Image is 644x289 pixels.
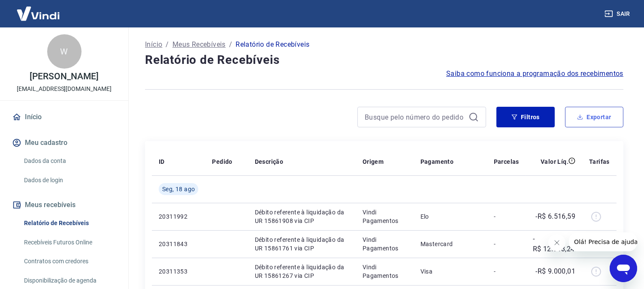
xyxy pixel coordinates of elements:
p: Visa [420,267,480,276]
a: Recebíveis Futuros Online [21,234,118,251]
p: - [494,212,519,221]
p: - [494,240,519,248]
p: Tarifas [589,157,610,166]
button: Sair [603,6,634,22]
a: Início [10,108,118,126]
span: Seg, 18 ago [162,185,195,193]
p: 20311353 [159,267,198,276]
a: Dados de login [21,172,118,189]
div: W [47,34,82,69]
p: Débito referente à liquidação da UR 15861908 via CIP [255,208,349,225]
a: Saiba como funciona a programação dos recebimentos [446,69,623,79]
p: Vindi Pagamentos [363,263,407,280]
a: Meus Recebíveis [172,39,226,50]
p: Vindi Pagamentos [363,235,407,253]
iframe: Botão para abrir a janela de mensagens [610,255,637,282]
p: 20311843 [159,240,198,248]
p: [PERSON_NAME] [30,72,98,81]
p: -R$ 12.613,24 [533,234,575,254]
p: Parcelas [494,157,519,166]
p: Débito referente à liquidação da UR 15861761 via CIP [255,235,349,253]
p: Pedido [212,157,232,166]
p: - [494,267,519,276]
a: Dados da conta [21,152,118,170]
p: Pagamento [420,157,454,166]
a: Início [145,39,162,50]
input: Busque pelo número do pedido [365,111,465,123]
p: Elo [420,212,480,221]
p: / [229,39,232,50]
p: Descrição [255,157,284,166]
a: Relatório de Recebíveis [21,214,118,232]
p: -R$ 6.516,59 [535,211,575,222]
iframe: Fechar mensagem [548,234,565,251]
p: Origem [363,157,384,166]
p: Mastercard [420,240,480,248]
button: Exportar [565,107,623,127]
p: / [166,39,169,50]
p: Vindi Pagamentos [363,208,407,225]
h4: Relatório de Recebíveis [145,51,623,69]
button: Meu cadastro [10,133,118,152]
iframe: Mensagem da empresa [569,232,637,251]
span: Olá! Precisa de ajuda? [5,6,72,13]
p: Débito referente à liquidação da UR 15861267 via CIP [255,263,349,280]
p: Valor Líq. [541,157,568,166]
button: Filtros [496,107,555,127]
p: -R$ 9.000,01 [535,266,575,277]
p: [EMAIL_ADDRESS][DOMAIN_NAME] [17,84,112,93]
a: Contratos com credores [21,253,118,270]
p: Relatório de Recebíveis [236,39,309,50]
p: ID [159,157,165,166]
img: Vindi [10,0,66,27]
p: 20311992 [159,212,198,221]
button: Meus recebíveis [10,196,118,214]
